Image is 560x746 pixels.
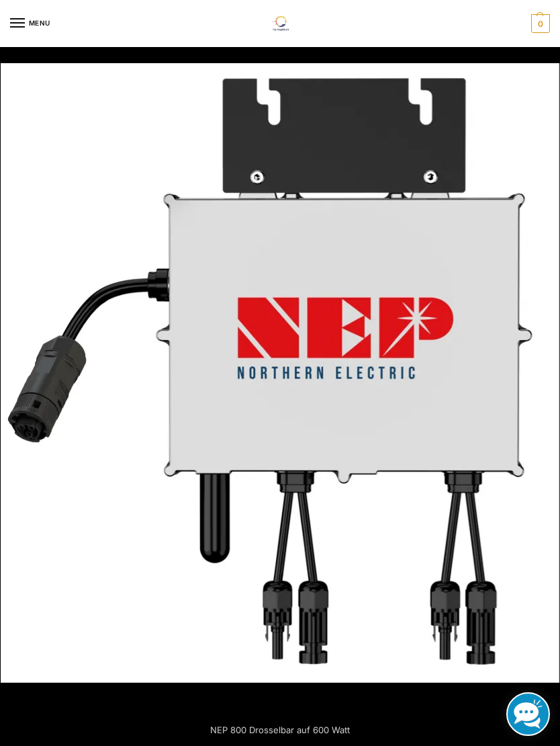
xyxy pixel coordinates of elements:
nav: Cart contents [528,14,550,33]
div: NEP 800 Drosselbar auf 600 Watt [139,716,421,743]
img: NEP 800 Drosselbar auf 600 Watt [1,63,559,683]
img: Solaranlagen, Speicheranlagen und Energiesparprodukte [264,16,295,31]
span: 0 [531,14,550,33]
a: 0 [528,14,550,33]
button: Menu [10,13,50,34]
